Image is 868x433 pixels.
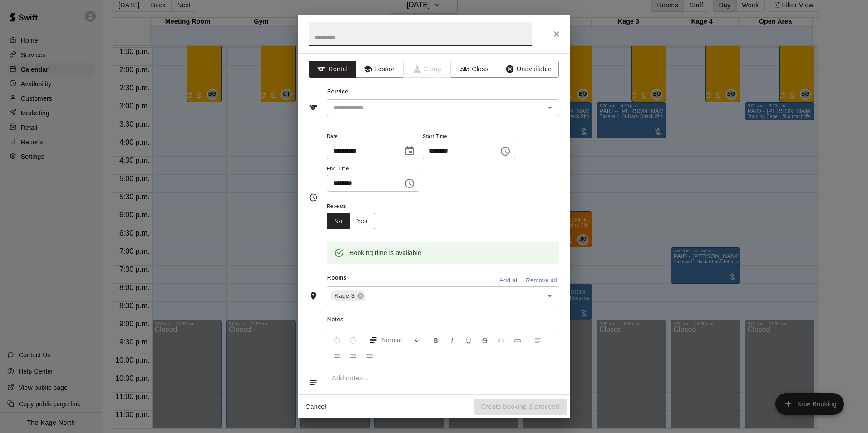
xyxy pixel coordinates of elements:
button: Unavailable [498,61,559,78]
button: Insert Link [510,332,525,348]
button: Format Italics [444,332,460,348]
svg: Service [309,103,318,112]
span: Rooms [327,275,347,281]
button: Formatting Options [365,332,424,348]
span: Normal [381,335,413,344]
button: Choose date, selected date is Aug 21, 2025 [400,142,419,160]
svg: Notes [309,378,318,387]
button: Choose time, selected time is 8:00 PM [400,174,419,192]
button: Add all [494,274,523,288]
svg: Timing [309,193,318,202]
button: Redo [345,332,361,348]
button: Cancel [301,399,330,415]
svg: Rooms [309,291,318,300]
span: Notes [327,313,559,327]
button: No [327,213,350,230]
button: Close [548,26,565,42]
button: Yes [350,213,375,230]
button: Remove all [523,274,559,288]
button: Justify Align [362,348,377,364]
button: Open [543,290,556,302]
span: Service [327,89,349,95]
button: Lesson [356,61,404,78]
button: Center Align [329,348,345,364]
span: Start Time [423,131,515,143]
span: Date [327,131,419,143]
span: Kage 3 [331,291,359,300]
button: Class [451,61,498,78]
button: Left Align [530,332,546,348]
button: Right Align [345,348,361,364]
button: Format Underline [461,332,476,348]
span: Camps can only be created in the Services page [404,61,451,78]
span: End Time [327,163,419,175]
button: Insert Code [493,332,509,348]
div: Kage 3 [331,290,366,301]
div: Booking time is available [350,245,421,261]
button: Format Strikethrough [477,332,493,348]
button: Open [543,101,556,114]
button: Format Bold [428,332,444,348]
div: outlined button group [327,213,375,230]
button: Choose time, selected time is 7:30 PM [496,142,514,160]
span: Repeats [327,201,382,213]
button: Rental [309,61,356,78]
button: Undo [329,332,345,348]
